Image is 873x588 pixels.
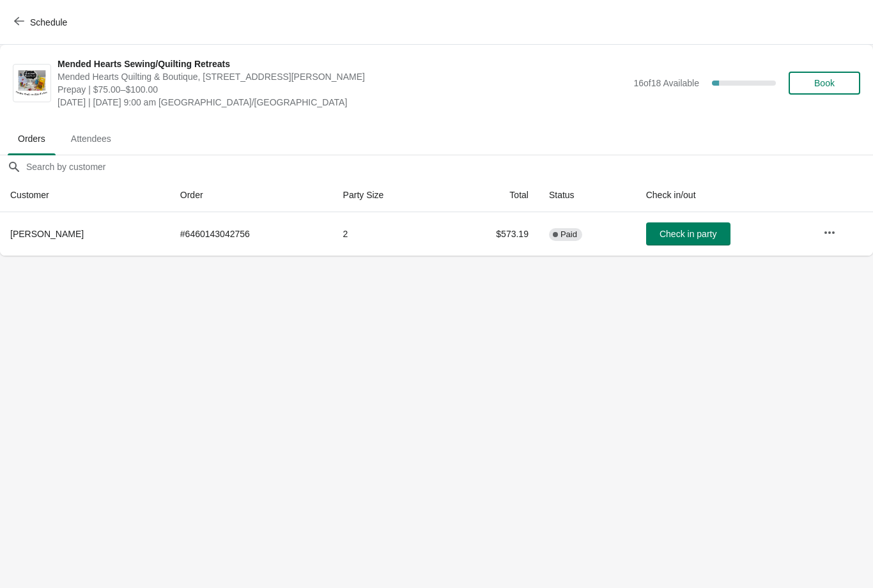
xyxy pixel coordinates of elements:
[646,222,730,245] button: Check in party
[58,70,627,83] span: Mended Hearts Quilting & Boutique, [STREET_ADDRESS][PERSON_NAME]
[58,96,627,109] span: [DATE] | [DATE] 9:00 am [GEOGRAPHIC_DATA]/[GEOGRAPHIC_DATA]
[333,178,444,212] th: Party Size
[10,229,84,239] span: [PERSON_NAME]
[30,17,67,27] span: Schedule
[6,11,77,34] button: Schedule
[8,127,56,150] span: Orders
[814,78,835,88] span: Book
[26,155,873,178] input: Search by customer
[13,68,50,99] img: Mended Hearts Sewing/Quilting Retreats
[444,212,539,256] td: $573.19
[61,127,121,150] span: Attendees
[560,229,577,240] span: Paid
[170,212,333,256] td: # 6460143042756
[58,83,627,96] span: Prepay | $75.00–$100.00
[333,212,444,256] td: 2
[444,178,539,212] th: Total
[58,58,627,70] span: Mended Hearts Sewing/Quilting Retreats
[170,178,333,212] th: Order
[633,78,699,88] span: 16 of 18 Available
[789,72,860,95] button: Book
[636,178,813,212] th: Check in/out
[660,229,716,239] span: Check in party
[539,178,636,212] th: Status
